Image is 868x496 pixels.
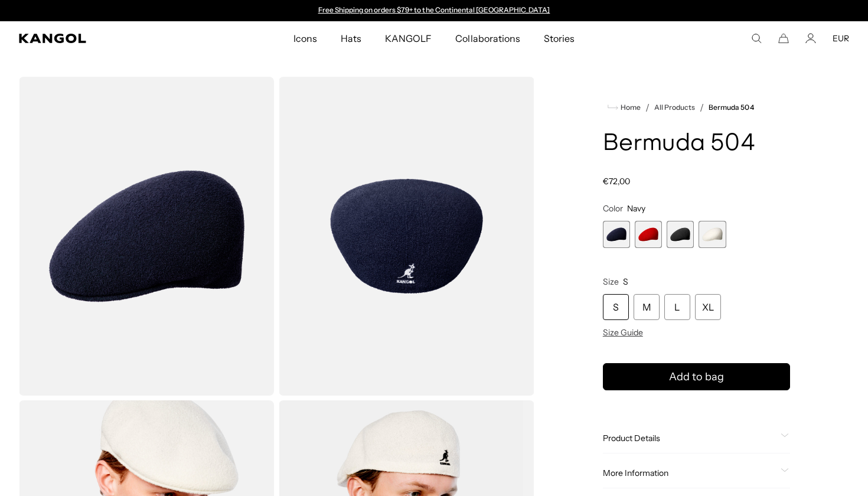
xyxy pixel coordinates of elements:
span: Color [603,203,623,214]
img: color-navy [19,77,274,396]
span: Product Details [603,433,776,443]
span: Icons [293,21,317,56]
button: Add to bag [603,363,790,390]
a: All Products [654,103,695,112]
a: Hats [329,21,373,56]
div: Announcement [312,6,556,15]
li: / [695,100,704,115]
a: Home [608,102,641,113]
a: KANGOLF [373,21,443,56]
div: M [634,294,660,320]
a: Bermuda 504 [709,103,753,112]
li: / [641,100,650,115]
div: 1 of 2 [312,6,556,15]
slideshow-component: Announcement bar [312,6,556,15]
div: 4 of 4 [699,221,726,248]
span: Navy [627,203,645,214]
span: S [623,276,628,287]
a: Kangol [19,34,194,43]
span: Stories [544,21,575,56]
img: color-navy [279,77,534,396]
label: White [699,221,726,248]
button: Cart [778,33,789,44]
span: €72,00 [603,176,630,187]
label: Black [667,221,694,248]
div: S [603,294,629,320]
div: 2 of 4 [635,221,662,248]
span: Add to bag [669,369,724,385]
a: Icons [282,21,329,56]
a: Account [805,33,816,44]
span: KANGOLF [385,21,432,56]
span: Size Guide [603,327,643,338]
nav: breadcrumbs [603,100,790,115]
label: Scarlet [635,221,662,248]
span: Hats [341,21,361,56]
a: Collaborations [443,21,531,56]
summary: Search here [751,33,762,44]
button: EUR [833,33,849,44]
div: L [664,294,690,320]
a: Free Shipping on orders $79+ to the Continental [GEOGRAPHIC_DATA] [318,5,550,14]
h1: Bermuda 504 [603,131,790,157]
span: Size [603,276,619,287]
label: Navy [603,221,630,248]
span: Collaborations [455,21,520,56]
div: XL [695,294,721,320]
div: 1 of 4 [603,221,630,248]
a: Stories [532,21,586,56]
span: More Information [603,468,776,478]
div: 3 of 4 [667,221,694,248]
span: Home [618,103,641,112]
